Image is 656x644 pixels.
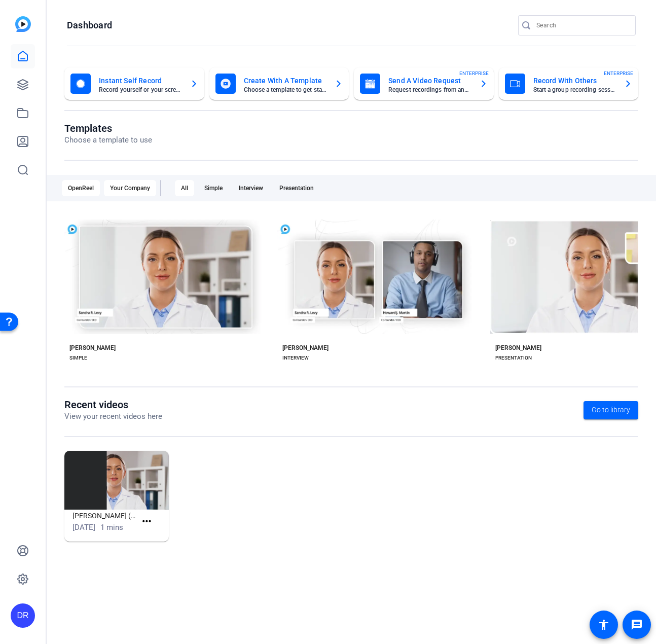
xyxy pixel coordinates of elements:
div: Simple [198,180,229,196]
div: [PERSON_NAME] [282,344,329,352]
button: Create With A TemplateChoose a template to get started [209,67,349,100]
div: Presentation [273,180,320,196]
button: Send A Video RequestRequest recordings from anyone, anywhereENTERPRISE [354,67,494,100]
p: Choose a template to use [64,134,152,146]
div: PRESENTATION [495,354,532,362]
mat-icon: more_horiz [140,515,153,528]
mat-card-subtitle: Record yourself or your screen [99,87,182,93]
div: INTERVIEW [282,354,309,362]
button: Record With OthersStart a group recording sessionENTERPRISE [499,67,639,100]
span: ENTERPRISE [459,69,489,77]
div: All [175,180,194,196]
mat-card-title: Send A Video Request [388,75,471,87]
img: blue-gradient.svg [15,16,31,32]
span: [DATE] [72,523,95,532]
div: [PERSON_NAME] [495,344,541,352]
mat-icon: accessibility [598,619,610,631]
mat-card-title: Record With Others [533,75,616,87]
p: View your recent videos here [64,411,162,422]
mat-card-subtitle: Choose a template to get started [244,87,327,93]
h1: Recent videos [64,399,162,411]
div: [PERSON_NAME] [69,344,116,352]
mat-card-subtitle: Start a group recording session [533,87,616,93]
span: ENTERPRISE [604,69,633,77]
h1: Dashboard [67,19,112,31]
input: Search [536,19,628,31]
img: Matti Simple (49806) [64,451,169,510]
div: DR [11,603,35,628]
h1: [PERSON_NAME] (49806) [72,510,136,522]
a: Go to library [584,401,638,419]
div: SIMPLE [69,354,87,362]
span: 1 mins [100,523,123,532]
mat-card-title: Instant Self Record [99,75,182,87]
mat-card-title: Create With A Template [244,75,327,87]
h1: Templates [64,122,152,134]
mat-card-subtitle: Request recordings from anyone, anywhere [388,87,471,93]
div: Interview [233,180,269,196]
div: OpenReel [62,180,100,196]
div: Your Company [104,180,156,196]
button: Instant Self RecordRecord yourself or your screen [64,67,204,100]
mat-icon: message [631,619,643,631]
span: Go to library [592,405,630,415]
